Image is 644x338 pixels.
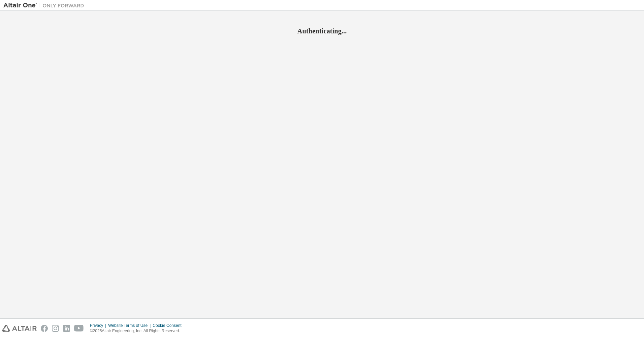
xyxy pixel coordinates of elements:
[108,323,153,328] div: Website Terms of Use
[52,325,59,332] img: instagram.svg
[3,2,88,9] img: Altair One
[63,325,70,332] img: linkedin.svg
[153,323,185,328] div: Cookie Consent
[90,323,108,328] div: Privacy
[3,27,641,35] h2: Authenticating...
[2,325,37,332] img: altair_logo.svg
[90,328,186,334] p: © 2025 Altair Engineering, Inc. All Rights Reserved.
[74,325,84,332] img: youtube.svg
[41,325,48,332] img: facebook.svg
